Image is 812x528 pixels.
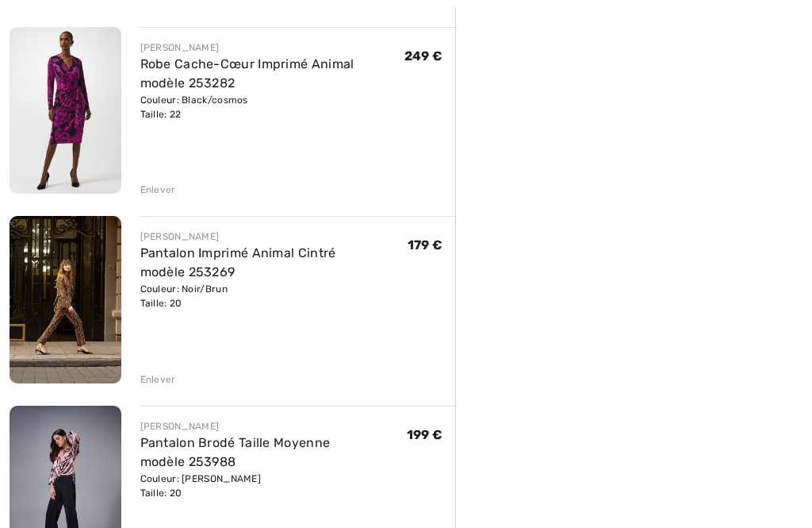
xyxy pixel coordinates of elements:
div: [PERSON_NAME] [140,419,407,434]
div: Enlever [140,183,176,197]
div: Couleur: Black/cosmos Taille: 22 [140,93,404,121]
img: Pantalon Imprimé Animal Cintré modèle 253269 [10,216,121,383]
a: Pantalon Brodé Taille Moyenne modèle 253988 [140,435,331,469]
a: Pantalon Imprimé Animal Cintré modèle 253269 [140,245,336,279]
div: [PERSON_NAME] [140,229,408,244]
span: 199 € [407,427,443,442]
span: 179 € [408,237,443,252]
div: Couleur: Noir/Brun Taille: 20 [140,282,408,310]
div: Enlever [140,372,176,387]
img: Robe Cache-Cœur Imprimé Animal modèle 253282 [10,27,121,194]
div: [PERSON_NAME] [140,40,404,55]
div: Couleur: [PERSON_NAME] Taille: 20 [140,472,407,500]
a: Robe Cache-Cœur Imprimé Animal modèle 253282 [140,56,354,91]
span: 249 € [404,48,443,64]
